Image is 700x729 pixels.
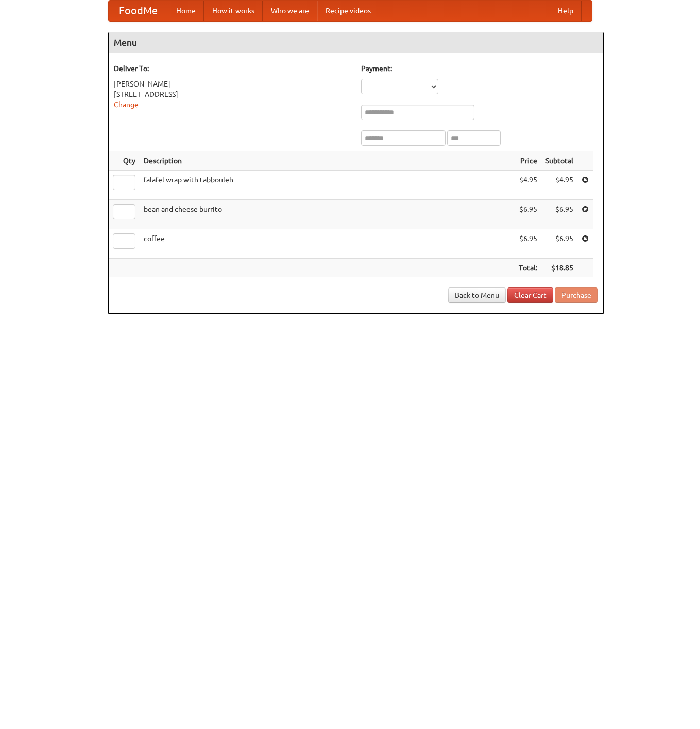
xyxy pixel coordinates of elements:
[555,287,598,303] button: Purchase
[109,32,603,53] h4: Menu
[515,171,541,200] td: $4.95
[541,200,577,229] td: $6.95
[541,171,577,200] td: $4.95
[140,151,515,171] th: Description
[140,200,515,229] td: bean and cheese burrito
[204,1,263,21] a: How it works
[550,1,582,21] a: Help
[515,200,541,229] td: $6.95
[541,229,577,259] td: $6.95
[448,287,506,303] a: Back to Menu
[515,229,541,259] td: $6.95
[263,1,317,21] a: Who we are
[114,89,351,99] div: [STREET_ADDRESS]
[515,259,541,278] th: Total:
[114,79,351,89] div: [PERSON_NAME]
[507,287,553,303] a: Clear Cart
[168,1,204,21] a: Home
[114,100,139,109] a: Change
[140,229,515,259] td: coffee
[541,151,577,171] th: Subtotal
[109,151,140,171] th: Qty
[541,259,577,278] th: $18.85
[140,171,515,200] td: falafel wrap with tabbouleh
[515,151,541,171] th: Price
[317,1,379,21] a: Recipe videos
[361,63,598,74] h5: Payment:
[114,63,351,74] h5: Deliver To:
[109,1,168,21] a: FoodMe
